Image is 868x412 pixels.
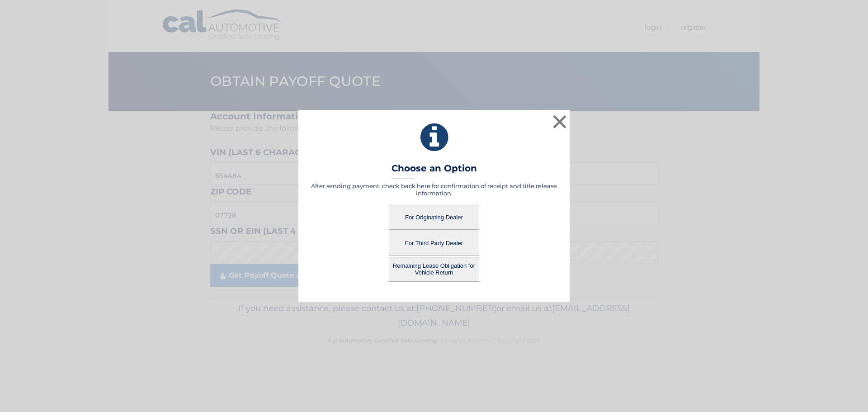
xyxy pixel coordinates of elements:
h5: After sending payment, check back here for confirmation of receipt and title release information. [310,182,558,197]
button: × [551,113,569,131]
button: For Originating Dealer [389,205,479,230]
h3: Choose an Option [392,163,477,179]
button: Remaining Lease Obligation for Vehicle Return [389,257,479,282]
button: For Third Party Dealer [389,231,479,256]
